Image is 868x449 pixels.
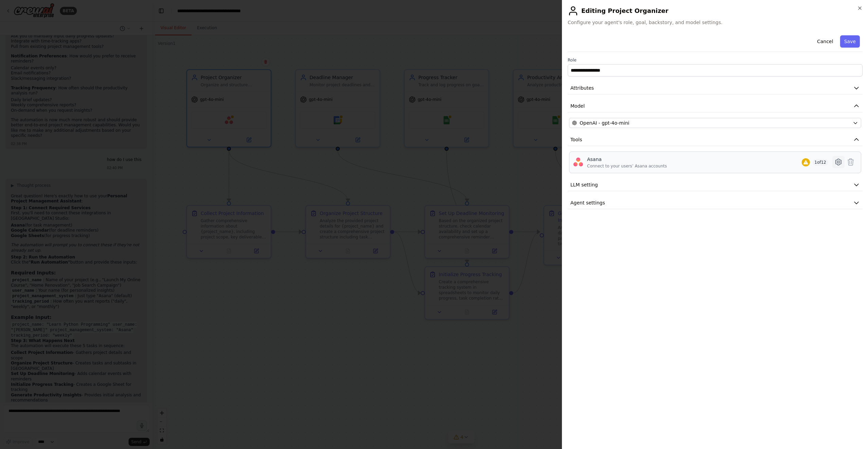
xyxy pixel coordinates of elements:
[568,57,863,63] label: Role
[587,163,667,169] div: Connect to your users’ Asana accounts
[570,181,598,188] span: LLM setting
[570,136,582,143] span: Tools
[568,19,863,26] span: Configure your agent's role, goal, backstory, and model settings.
[569,118,861,128] button: OpenAI - gpt-4o-mini
[840,35,860,48] button: Save
[568,133,863,146] button: Tools
[570,199,605,206] span: Agent settings
[813,159,829,166] span: 1 of 12
[570,85,594,91] span: Attributes
[573,157,583,167] img: Asana
[570,103,585,109] span: Model
[813,35,837,48] button: Cancel
[568,197,863,209] button: Agent settings
[580,120,629,126] span: OpenAI - gpt-4o-mini
[568,100,863,112] button: Model
[587,156,667,163] div: Asana
[568,82,863,94] button: Attributes
[568,179,863,191] button: LLM setting
[568,5,863,16] h2: Editing Project Organizer
[845,156,857,168] button: Delete tool
[832,156,845,168] button: Configure tool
